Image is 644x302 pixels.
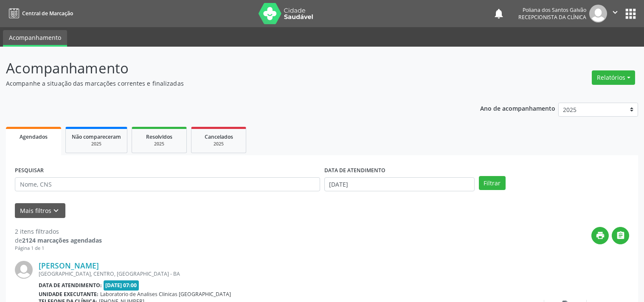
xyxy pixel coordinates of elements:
button: Mais filtroskeyboard_arrow_down [15,203,65,218]
span: Agendados [20,133,48,140]
input: Selecione um intervalo [324,177,475,192]
button: Filtrar [479,176,506,190]
img: img [589,5,607,22]
input: Nome, CNS [15,177,320,192]
span: Recepcionista da clínica [518,14,586,21]
b: Unidade executante: [39,291,98,298]
span: [DATE] 07:00 [104,280,139,290]
span: Não compareceram [72,133,121,140]
button: apps [623,6,638,21]
label: PESQUISAR [15,164,44,177]
i:  [610,8,620,17]
div: [GEOGRAPHIC_DATA], CENTRO, [GEOGRAPHIC_DATA] - BA [39,270,502,277]
a: Central de Marcação [6,6,73,20]
img: img [15,261,33,279]
p: Acompanhamento [6,58,448,79]
i: keyboard_arrow_down [51,206,61,215]
button: print [591,227,609,244]
i: print [596,231,605,240]
label: DATA DE ATENDIMENTO [324,164,385,177]
div: 2 itens filtrados [15,227,102,236]
i:  [616,231,625,240]
div: 2025 [197,141,240,147]
button: notifications [493,8,505,20]
b: Data de atendimento: [39,282,102,289]
p: Acompanhe a situação das marcações correntes e finalizadas [6,79,448,88]
span: Resolvidos [146,133,172,140]
p: Ano de acompanhamento [480,103,555,113]
a: [PERSON_NAME] [39,261,99,270]
div: 2025 [72,141,121,147]
button:  [612,227,629,244]
div: de [15,236,102,245]
strong: 2124 marcações agendadas [22,236,102,244]
span: Central de Marcação [22,10,73,17]
div: Poliana dos Santos Galvão [518,6,586,14]
a: Acompanhamento [3,30,67,47]
div: Página 1 de 1 [15,245,102,252]
span: Cancelados [205,133,233,140]
button:  [607,5,623,22]
div: 2025 [138,141,180,147]
span: Laboratorio de Analises Clinicas [GEOGRAPHIC_DATA] [100,291,231,298]
button: Relatórios [592,70,635,85]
